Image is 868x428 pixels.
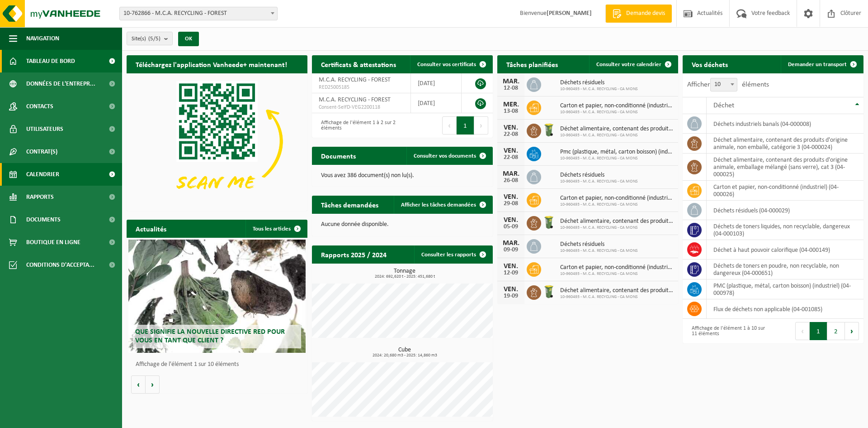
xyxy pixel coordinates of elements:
[795,322,810,340] button: Previous
[707,154,863,181] td: déchet alimentaire, contenant des produits d'origine animale, emballage mélangé (sans verre), cat...
[148,36,160,42] count: (5/5)
[502,131,520,138] div: 22-08
[316,274,493,279] span: 2024: 692,620 t - 2025: 451,680 t
[560,218,674,225] span: Déchet alimentaire, contenant des produits d'origine animale, non emballé, catég...
[316,268,493,279] h3: Tonnage
[127,73,307,209] img: Download de VHEPlus App
[146,375,160,394] button: Volgende
[321,221,484,228] p: Aucune donnée disponible.
[560,195,674,202] span: Carton et papier, non-conditionné (industriel)
[316,115,398,135] div: Affichage de l'élément 1 à 2 sur 2 éléments
[711,78,737,91] span: 10
[502,101,520,108] div: MER.
[502,85,520,91] div: 12-08
[119,7,278,20] span: 10-762866 - M.C.A. RECYCLING - FOREST
[502,216,520,224] div: VEN.
[560,294,674,300] span: 10-960493 - M.C.A. RECYCLING - CA MONS
[26,72,95,95] span: Données de l'entrepr...
[707,299,863,319] td: flux de déchets non applicable (04-001085)
[26,95,53,118] span: Contacts
[127,32,173,45] button: Site(s)(5/5)
[810,322,827,340] button: 1
[502,270,520,276] div: 12-09
[26,27,59,50] span: Navigation
[497,55,567,73] h2: Tâches planifiées
[596,62,661,67] span: Consulter votre calendrier
[502,286,520,293] div: VEN.
[560,102,674,110] span: Carton et papier, non-conditionné (industriel)
[411,73,462,93] td: [DATE]
[560,87,638,92] span: 10-960493 - M.C.A. RECYCLING - CA MONS
[128,240,306,353] a: Que signifie la nouvelle directive RED pour vous en tant que client ?
[560,287,674,294] span: Déchet alimentaire, contenant des produits d'origine animale, non emballé, catég...
[560,133,674,138] span: 10-960493 - M.C.A. RECYCLING - CA MONS
[707,220,863,240] td: déchets de toners liquides, non recyclable, dangereux (04-000103)
[26,254,94,276] span: Conditions d'accepta...
[131,375,146,394] button: Vorige
[132,32,160,46] span: Site(s)
[411,93,462,113] td: [DATE]
[457,116,474,135] button: 1
[321,173,484,179] p: Vous avez 386 document(s) non lu(s).
[414,245,492,264] a: Consulter les rapports
[502,178,520,184] div: 26-08
[560,241,638,248] span: Déchets résiduels
[560,156,674,161] span: 10-960493 - M.C.A. RECYCLING - CA MONS
[541,122,557,138] img: WB-0140-HPE-GN-50
[127,220,175,237] h2: Actualités
[560,79,638,87] span: Déchets résiduels
[502,293,520,299] div: 19-09
[560,271,674,277] span: 10-960493 - M.C.A. RECYCLING - CA MONS
[502,170,520,178] div: MAR.
[707,201,863,220] td: déchets résiduels (04-000029)
[502,108,520,115] div: 13-08
[502,147,520,154] div: VEN.
[319,104,404,111] span: Consent-SelfD-VEG2200118
[560,125,674,133] span: Déchet alimentaire, contenant des produits d'origine animale, non emballé, catég...
[502,124,520,131] div: VEN.
[541,284,557,299] img: WB-0140-HPE-GN-50
[687,81,769,88] label: Afficher éléments
[319,77,391,83] span: M.C.A. RECYCLING - FOREST
[589,55,677,73] a: Consulter votre calendrier
[560,179,638,184] span: 10-960493 - M.C.A. RECYCLING - CA MONS
[26,163,59,186] span: Calendrier
[120,7,277,20] span: 10-762866 - M.C.A. RECYCLING - FOREST
[26,186,54,208] span: Rapports
[127,55,296,73] h2: Téléchargez l'application Vanheede+ maintenant!
[401,202,476,208] span: Afficher les tâches demandées
[624,9,667,18] span: Demande devis
[502,201,520,207] div: 29-08
[845,322,859,340] button: Next
[312,147,365,164] h2: Documents
[713,102,734,109] span: Déchet
[560,110,674,115] span: 10-960493 - M.C.A. RECYCLING - CA MONS
[683,55,737,73] h2: Vos déchets
[502,240,520,247] div: MAR.
[312,196,387,213] h2: Tâches demandées
[178,32,199,46] button: OK
[707,181,863,201] td: carton et papier, non-conditionné (industriel) (04-000026)
[788,62,847,67] span: Demander un transport
[687,321,769,341] div: Affichage de l'élément 1 à 10 sur 11 éléments
[707,134,863,154] td: déchet alimentaire, contenant des produits d'origine animale, non emballé, catégorie 3 (04-000024)
[319,96,391,103] span: M.C.A. RECYCLING - FOREST
[502,154,520,161] div: 22-08
[781,55,863,73] a: Demander un transport
[560,172,638,179] span: Déchets résiduels
[541,215,557,230] img: WB-0140-HPE-GN-50
[26,231,80,254] span: Boutique en ligne
[547,10,592,17] strong: [PERSON_NAME]
[560,264,674,271] span: Carton et papier, non-conditionné (industriel)
[312,55,405,73] h2: Certificats & attestations
[316,353,493,358] span: 2024: 20,680 m3 - 2025: 14,860 m3
[417,62,476,67] span: Consulter vos certificats
[707,114,863,134] td: déchets industriels banals (04-000008)
[707,260,863,279] td: déchets de toners en poudre, non recyclable, non dangereux (04-000651)
[135,328,285,344] span: Que signifie la nouvelle directive RED pour vous en tant que client ?
[560,202,674,207] span: 10-960493 - M.C.A. RECYCLING - CA MONS
[312,245,396,263] h2: Rapports 2025 / 2024
[136,361,303,368] p: Affichage de l'élément 1 sur 10 éléments
[502,247,520,253] div: 09-09
[26,118,63,140] span: Utilisateurs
